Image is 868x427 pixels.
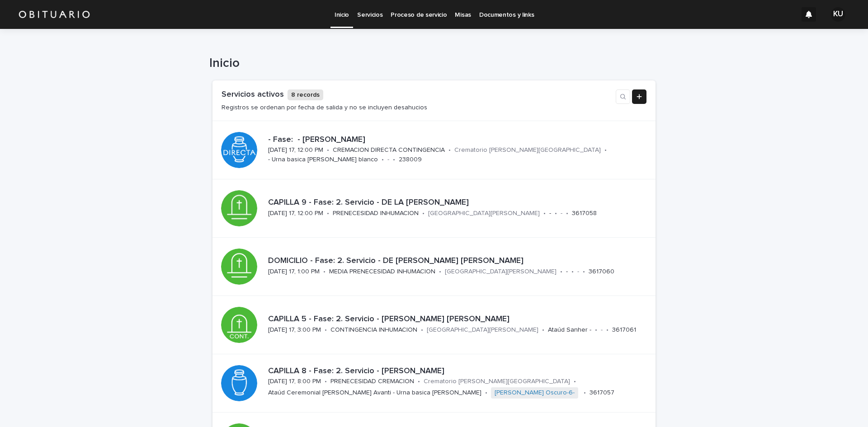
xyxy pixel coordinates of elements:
p: • [583,268,585,276]
p: 3617061 [612,326,636,334]
p: CAPILLA 8 - Fase: 2. Servicio - [PERSON_NAME] [268,366,645,376]
p: Registros se ordenan por fecha de salida y no se incluyen desahucios [222,104,427,112]
a: CAPILLA 9 - Fase: 2. Servicio - DE LA [PERSON_NAME][DATE] 17, 12:00 PM•PRENECESIDAD INHUMACION•[G... [212,179,656,238]
p: • [421,326,423,334]
p: • [327,146,329,154]
a: Add new record [632,89,646,104]
p: • [485,389,487,397]
p: - [577,268,579,276]
p: • [382,156,384,164]
a: [PERSON_NAME] Oscuro-6- [495,389,575,397]
p: [DATE] 17, 12:00 PM [268,146,323,154]
p: [DATE] 17, 3:00 PM [268,326,321,334]
p: • [595,326,597,334]
a: CAPILLA 5 - Fase: 2. Servicio - [PERSON_NAME] [PERSON_NAME][DATE] 17, 3:00 PM•CONTINGENCIA INHUMA... [212,296,656,354]
p: [GEOGRAPHIC_DATA][PERSON_NAME] [427,326,538,334]
p: • [571,268,574,276]
p: • [584,389,586,397]
p: - Urna basica [PERSON_NAME] blanco [268,156,378,164]
p: MEDIA PRENECESIDAD INHUMACION [329,268,435,276]
p: CAPILLA 5 - Fase: 2. Servicio - [PERSON_NAME] [PERSON_NAME] [268,314,645,324]
p: • [560,268,562,276]
p: CAPILLA 9 - Fase: 2. Servicio - DE LA [PERSON_NAME] [268,198,645,208]
p: CREMACION DIRECTA CONTINGENCIA [333,146,445,154]
p: • [439,268,441,276]
p: • [606,326,609,334]
p: - Fase: - [PERSON_NAME] [268,135,645,145]
p: • [325,378,327,385]
p: 3617058 [572,210,597,217]
p: Crematorio [PERSON_NAME][GEOGRAPHIC_DATA] [454,146,601,154]
p: - [566,268,568,276]
p: • [542,326,544,334]
p: • [323,268,325,276]
p: [DATE] 17, 12:00 PM [268,210,323,217]
p: 3617057 [590,389,614,397]
p: PRENECESIDAD CREMACION [330,378,414,385]
p: - [601,326,603,334]
p: • [422,210,425,217]
p: 238009 [399,156,422,164]
p: [DATE] 17, 1:00 PM [268,268,320,276]
p: Ataúd Sanher - [548,326,591,334]
p: - [387,156,389,164]
p: [GEOGRAPHIC_DATA][PERSON_NAME] [428,210,540,217]
p: • [555,210,557,217]
p: CONTINGENCIA INHUMACION [330,326,417,334]
p: PRENECESIDAD INHUMACION [333,210,419,217]
p: [DATE] 17, 8:00 PM [268,378,321,385]
p: • [448,146,451,154]
p: • [327,210,329,217]
p: Crematorio [PERSON_NAME][GEOGRAPHIC_DATA] [424,378,570,385]
p: Ataúd Ceremonial [PERSON_NAME] Avanti - Urna basica [PERSON_NAME] [268,389,481,397]
p: • [393,156,395,164]
p: • [418,378,420,385]
a: CAPILLA 8 - Fase: 2. Servicio - [PERSON_NAME][DATE] 17, 8:00 PM•PRENECESIDAD CREMACION•Crematorio... [212,354,656,413]
p: 8 records [288,89,323,101]
p: • [543,210,546,217]
p: 3617060 [589,268,614,276]
p: DOMICILIO - Fase: 2. Servicio - DE [PERSON_NAME] [PERSON_NAME] [268,256,645,266]
img: HUM7g2VNRLqGMmR9WVqf [18,5,90,23]
p: • [325,326,327,334]
h1: Inicio [209,56,652,71]
p: • [574,378,576,385]
a: DOMICILIO - Fase: 2. Servicio - DE [PERSON_NAME] [PERSON_NAME][DATE] 17, 1:00 PM•MEDIA PRENECESID... [212,238,656,296]
div: KU [831,7,845,22]
p: • [604,146,607,154]
p: - [549,210,551,217]
p: • [566,210,568,217]
a: Servicios activos [222,90,284,99]
p: - [561,210,562,217]
a: - Fase: - [PERSON_NAME][DATE] 17, 12:00 PM•CREMACION DIRECTA CONTINGENCIA•Crematorio [PERSON_NAME... [212,121,656,179]
p: [GEOGRAPHIC_DATA][PERSON_NAME] [445,268,557,276]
